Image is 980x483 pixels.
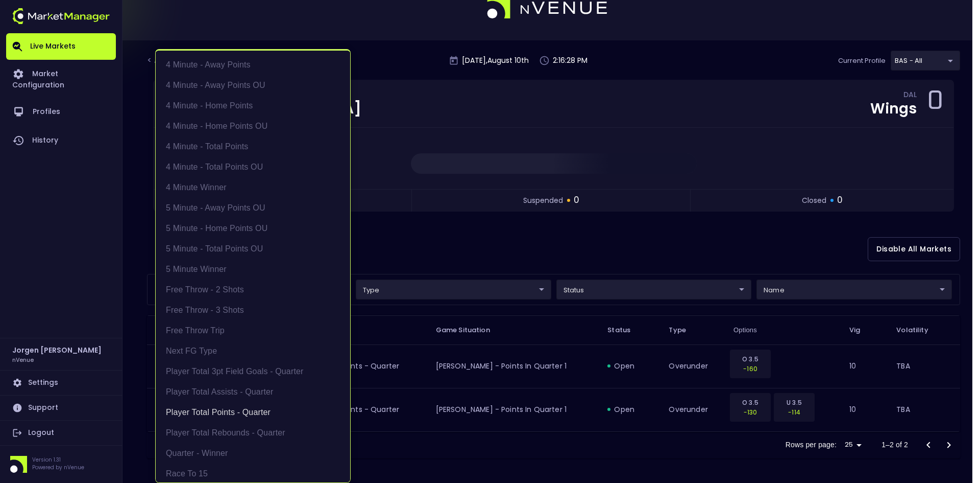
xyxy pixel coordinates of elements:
li: Player Total Assists - Quarter [156,382,350,402]
li: Player Total Points - Quarter [156,402,350,423]
li: 4 Minute - Total Points [156,136,350,157]
li: 5 Minute - Away Points OU [156,198,350,218]
li: Player Total 3pt Field Goals - Quarter [156,361,350,382]
li: 4 Minute - Away Points [156,55,350,75]
li: Player Total Rebounds - Quarter [156,423,350,443]
li: 5 Minute Winner [156,259,350,280]
li: Next FG Type [156,341,350,361]
li: 5 Minute - Total Points OU [156,239,350,259]
li: Free Throw - 3 Shots [156,300,350,320]
li: 4 Minute Winner [156,177,350,198]
li: 4 Minute - Home Points [156,96,350,116]
li: 5 Minute - Home Points OU [156,218,350,239]
li: Free Throw Trip [156,320,350,341]
li: Quarter - Winner [156,443,350,464]
li: 4 Minute - Away Points OU [156,75,350,96]
li: Free Throw - 2 Shots [156,280,350,300]
li: 4 Minute - Total Points OU [156,157,350,177]
li: 4 Minute - Home Points OU [156,116,350,136]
